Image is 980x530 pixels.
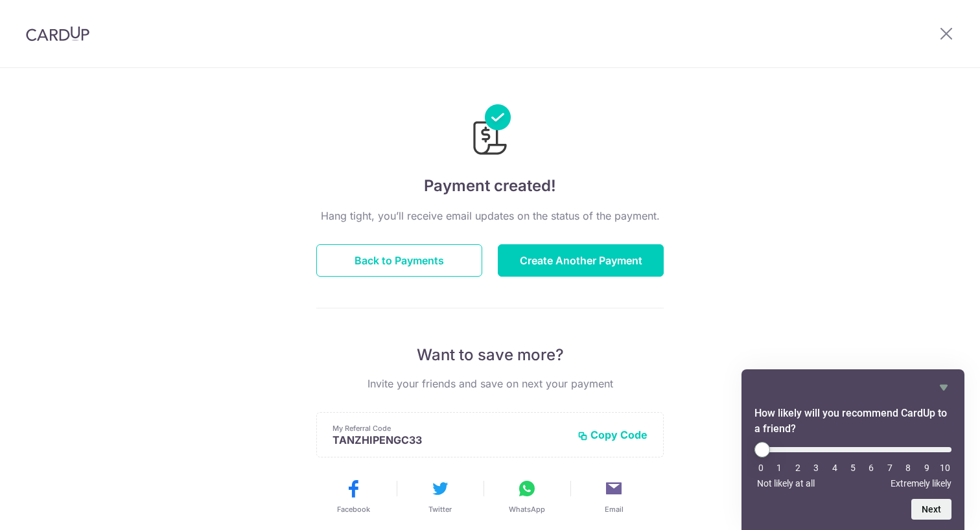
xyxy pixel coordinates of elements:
[757,478,815,489] span: Not likely at all
[754,406,951,437] h2: How likely will you recommend CardUp to a friend? Select an option from 0 to 10, with 0 being Not...
[402,478,478,514] button: Twitter
[489,478,565,514] button: WhatsApp
[865,463,878,473] li: 6
[469,104,511,159] img: Payments
[810,463,822,473] li: 3
[902,463,915,473] li: 8
[577,428,647,441] button: Copy Code
[316,244,482,277] button: Back to Payments
[316,208,664,224] p: Hang tight, you’ll receive email updates on the status of the payment.
[498,244,664,277] button: Create Another Payment
[920,463,933,473] li: 9
[754,380,951,520] div: How likely will you recommend CardUp to a friend? Select an option from 0 to 10, with 0 being Not...
[939,463,951,473] li: 10
[316,345,664,365] p: Want to save more?
[576,478,652,514] button: Email
[428,504,452,514] span: Twitter
[316,174,664,198] h4: Payment created!
[891,478,951,489] span: Extremely likely
[332,433,567,446] p: TANZHIPENGC33
[936,380,951,395] button: Hide survey
[773,463,786,473] li: 1
[754,463,767,473] li: 0
[509,504,545,514] span: WhatsApp
[26,26,89,41] img: CardUp
[791,463,804,473] li: 2
[911,499,951,520] button: Next question
[883,463,896,473] li: 7
[846,463,859,473] li: 5
[828,463,841,473] li: 4
[332,423,567,433] p: My Referral Code
[754,442,951,489] div: How likely will you recommend CardUp to a friend? Select an option from 0 to 10, with 0 being Not...
[337,504,370,514] span: Facebook
[315,478,391,514] button: Facebook
[316,376,664,391] p: Invite your friends and save on next your payment
[605,504,624,514] span: Email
